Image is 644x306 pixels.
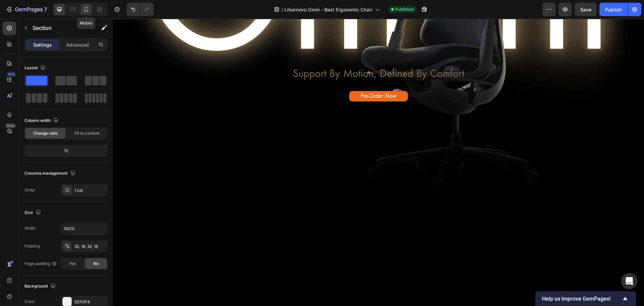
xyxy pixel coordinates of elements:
div: Width [24,225,36,231]
input: Auto [61,222,107,234]
div: Beta [5,123,16,128]
span: / [281,6,283,13]
p: Advanced [66,41,89,48]
div: Page padding [24,261,57,267]
div: Publish [605,6,622,13]
p: 7 [44,5,47,13]
p: Settings [33,41,52,48]
a: Pre-Order Now [236,72,295,83]
div: EDF0F4 [74,299,106,305]
div: 32, 16, 32, 16 [74,244,106,250]
div: 1 col [74,187,106,193]
span: Published [395,6,414,12]
button: Save [575,3,597,16]
button: 7 [3,3,50,16]
p: Section [33,24,88,32]
div: Columns management [24,169,77,178]
button: Publish [599,3,628,16]
div: 12 [26,146,106,156]
div: Open Intercom Messenger [621,273,637,289]
span: Libernovo Omni - Best Ergonomic Chair [284,6,372,13]
div: 450 [6,72,16,77]
span: Save [580,7,591,12]
span: Fit to content [74,130,99,136]
button: Show survey - Help us improve GemPages! [542,295,629,303]
div: Color [24,299,35,305]
div: Order [24,187,36,193]
div: Size [24,208,42,217]
div: Padding [24,243,40,249]
div: Layout [24,63,47,73]
span: Yes [69,261,76,267]
iframe: To enrich screen reader interactions, please activate Accessibility in Grammarly extension settings [113,19,644,306]
span: No [93,261,99,267]
div: Column width [24,116,60,125]
span: Change ratio [33,130,58,136]
div: Undo/Redo [126,3,154,16]
span: Help us improve GemPages! [542,296,621,302]
p: Pre-Order Now [248,74,283,81]
div: Background [24,282,57,291]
